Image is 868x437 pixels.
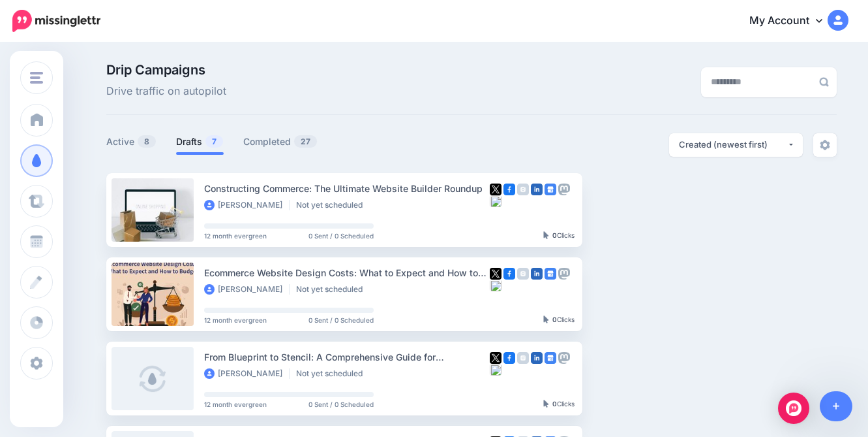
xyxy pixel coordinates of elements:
[30,72,43,84] img: menu.png
[531,352,543,364] img: linkedin-square.png
[543,316,549,323] img: pointer-grey-darker.png
[204,284,290,295] li: [PERSON_NAME]
[517,184,529,195] img: instagram-grey-square.png
[531,184,543,195] img: linkedin-square.png
[545,268,556,280] img: google_business-square.png
[243,134,318,150] a: Completed27
[531,268,543,280] img: linkedin-square.png
[106,83,226,100] span: Drive traffic on autopilot
[490,280,501,291] img: bluesky-grey-square.png
[558,184,570,195] img: mastodon-grey-square.png
[558,352,570,364] img: mastodon-grey-square.png
[552,316,557,323] b: 0
[545,352,556,364] img: google_business-square.png
[543,231,549,239] img: pointer-grey-darker.png
[296,200,369,210] li: Not yet scheduled
[517,268,529,280] img: instagram-grey-square.png
[517,352,529,364] img: instagram-grey-square.png
[490,364,501,376] img: bluesky-grey-square.png
[204,401,267,408] span: 12 month evergreen
[204,181,490,196] div: Constructing Commerce: The Ultimate Website Builder Roundup
[558,268,570,280] img: mastodon-grey-square.png
[204,200,290,210] li: [PERSON_NAME]
[204,349,490,364] div: From Blueprint to Stencil: A Comprehensive Guide for BigCommerce Store Owners
[679,138,787,151] div: Created (newest first)
[552,231,557,239] b: 0
[176,134,224,150] a: Drafts7
[308,401,374,408] span: 0 Sent / 0 Scheduled
[543,400,575,408] div: Clicks
[106,134,157,150] a: Active8
[490,352,501,364] img: twitter-square.png
[204,368,290,379] li: [PERSON_NAME]
[669,133,803,157] button: Created (newest first)
[490,195,501,207] img: bluesky-grey-square.png
[543,400,549,408] img: pointer-grey-darker.png
[503,184,515,195] img: facebook-square.png
[736,5,848,37] a: My Account
[543,232,575,240] div: Clicks
[543,316,575,324] div: Clicks
[204,233,267,239] span: 12 month evergreen
[545,184,556,195] img: google_business-square.png
[294,135,317,148] span: 27
[819,77,829,87] img: search-grey-6.png
[12,10,100,32] img: Missinglettr
[503,352,515,364] img: facebook-square.png
[503,268,515,280] img: facebook-square.png
[204,265,490,280] div: Ecommerce Website Design Costs: What to Expect and How to Budget
[308,233,374,239] span: 0 Sent / 0 Scheduled
[106,63,226,76] span: Drip Campaigns
[204,317,267,323] span: 12 month evergreen
[820,140,830,150] img: settings-grey.png
[552,400,557,408] b: 0
[778,393,809,424] div: Open Intercom Messenger
[205,135,223,148] span: 7
[296,368,369,379] li: Not yet scheduled
[490,184,501,195] img: twitter-square.png
[296,284,369,295] li: Not yet scheduled
[308,317,374,323] span: 0 Sent / 0 Scheduled
[490,268,501,280] img: twitter-square.png
[138,135,156,148] span: 8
